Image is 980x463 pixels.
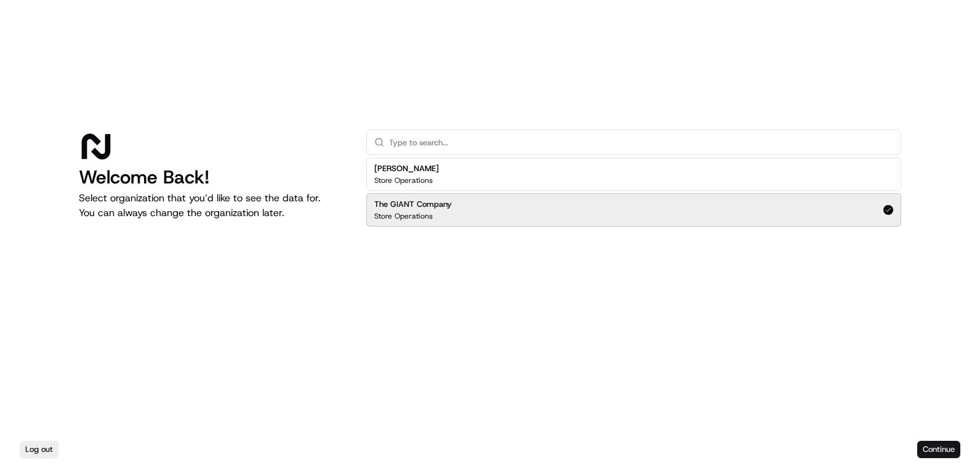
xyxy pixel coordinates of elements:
h2: The GIANT Company [374,199,452,210]
h1: Welcome Back! [79,166,347,188]
div: Suggestions [366,155,901,229]
p: Select organization that you’d like to see the data for. You can always change the organization l... [79,191,347,220]
button: Log out [20,441,58,458]
p: Store Operations [374,211,433,221]
p: Store Operations [374,175,433,185]
h2: [PERSON_NAME] [374,163,439,174]
input: Type to search... [389,130,893,155]
button: Continue [917,441,960,458]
